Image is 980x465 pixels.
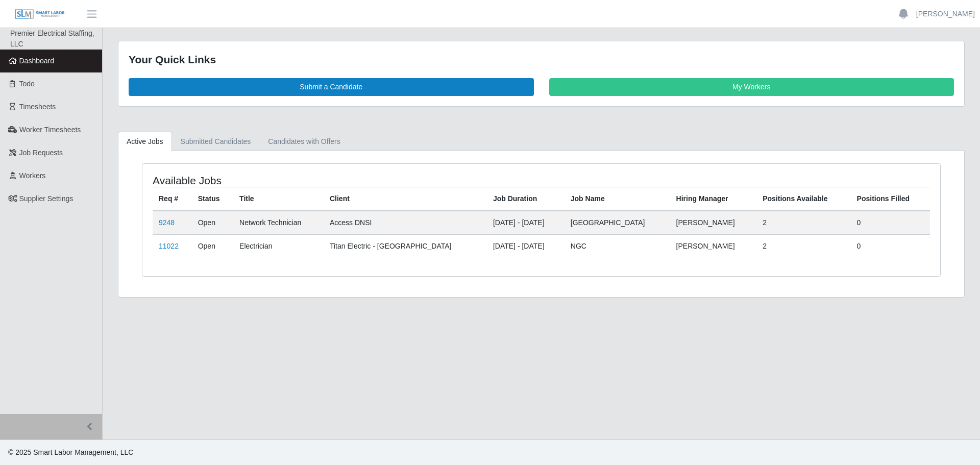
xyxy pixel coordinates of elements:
[19,172,46,180] span: Workers
[153,174,468,187] h4: Available Jobs
[851,211,930,235] td: 0
[851,187,930,211] th: Positions Filled
[129,52,954,68] div: Your Quick Links
[670,187,757,211] th: Hiring Manager
[8,448,133,456] span: © 2025 Smart Labor Management, LLC
[233,211,324,235] td: Network Technician
[565,234,670,258] td: NGC
[153,187,192,211] th: Req #
[324,234,487,258] td: Titan Electric - [GEOGRAPHIC_DATA]
[192,187,233,211] th: Status
[129,78,534,96] a: Submit a Candidate
[19,126,81,134] span: Worker Timesheets
[756,211,850,235] td: 2
[192,234,233,258] td: Open
[19,57,55,65] span: Dashboard
[233,234,324,258] td: Electrician
[565,211,670,235] td: [GEOGRAPHIC_DATA]
[324,187,487,211] th: Client
[233,187,324,211] th: Title
[10,29,94,48] span: Premier Electrical Staffing, LLC
[19,80,35,88] span: Todo
[14,9,65,20] img: SLM Logo
[565,187,670,211] th: Job Name
[487,211,565,235] td: [DATE] - [DATE]
[159,218,175,227] a: 9248
[172,132,260,152] a: Submitted Candidates
[756,234,850,258] td: 2
[851,234,930,258] td: 0
[19,103,56,111] span: Timesheets
[487,234,565,258] td: [DATE] - [DATE]
[324,211,487,235] td: Access DNSI
[118,132,172,152] a: Active Jobs
[670,211,757,235] td: [PERSON_NAME]
[192,211,233,235] td: Open
[670,234,757,258] td: [PERSON_NAME]
[19,149,63,157] span: Job Requests
[549,78,954,96] a: My Workers
[159,242,179,250] a: 11022
[756,187,850,211] th: Positions Available
[487,187,565,211] th: Job Duration
[19,194,73,203] span: Supplier Settings
[259,132,349,152] a: Candidates with Offers
[916,9,975,19] a: [PERSON_NAME]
